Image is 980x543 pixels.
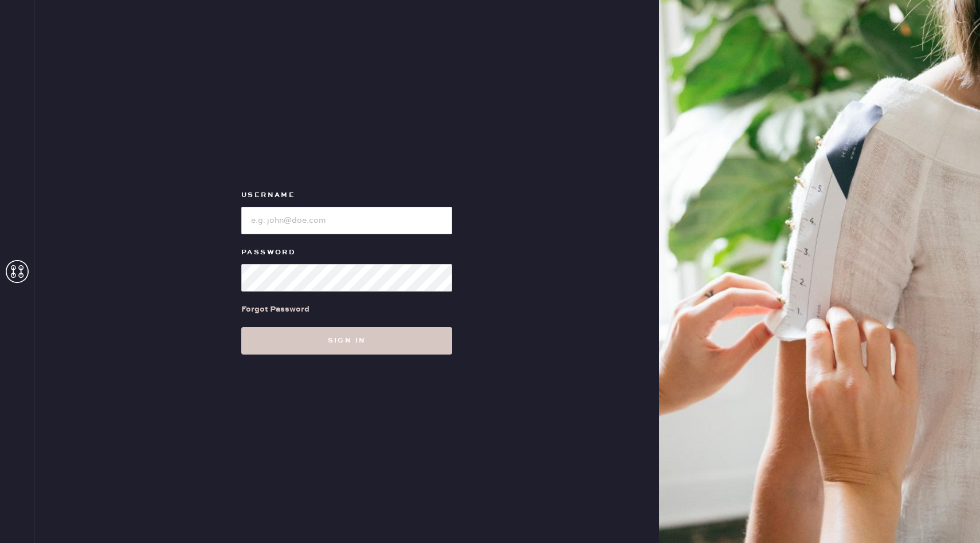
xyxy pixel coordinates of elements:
[241,303,309,316] div: Forgot Password
[241,246,452,259] label: Password
[241,292,309,327] a: Forgot Password
[241,327,452,355] button: Sign in
[241,188,452,202] label: Username
[241,207,452,234] input: e.g. john@doe.com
